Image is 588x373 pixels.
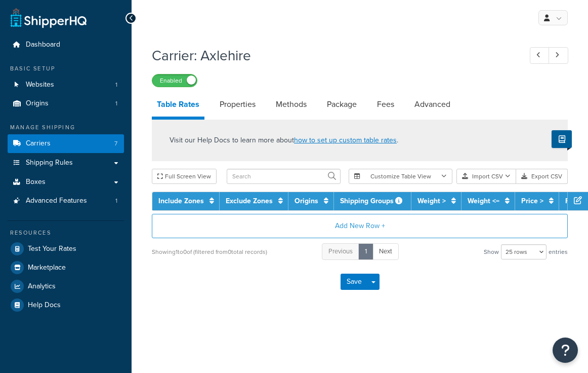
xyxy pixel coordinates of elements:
[26,99,49,108] span: Origins
[26,159,73,167] span: Shipping Rules
[152,46,511,65] h1: Carrier: Axlehire
[8,94,124,113] li: Origins
[8,258,124,277] a: Marketplace
[8,94,124,113] a: Origins1
[417,196,446,206] a: Weight >
[152,92,204,120] a: Table Rates
[468,196,499,206] a: Weight <=
[8,134,124,153] a: Carriers7
[158,196,204,206] a: Include Zones
[152,245,267,259] div: Showing 1 to 0 of (filtered from 0 total records)
[170,135,398,146] p: Visit our Help Docs to learn more about .
[8,229,124,237] div: Resources
[549,245,568,259] span: entries
[294,135,397,145] a: how to set up custom table rates
[28,301,61,310] span: Help Docs
[358,243,373,260] a: 1
[328,246,353,256] span: Previous
[28,245,76,253] span: Test Your Rates
[521,196,543,206] a: Price >
[26,178,46,186] span: Boxes
[8,64,124,73] div: Basic Setup
[8,296,124,314] a: Help Docs
[271,92,312,117] a: Methods
[152,169,217,184] button: Full Screen View
[334,192,411,210] th: Shipping Groups
[322,92,362,117] a: Package
[226,196,273,206] a: Exclude Zones
[26,197,87,205] span: Advanced Features
[115,197,117,205] span: 1
[227,169,341,184] input: Search
[349,169,452,184] button: Customize Table View
[26,139,51,148] span: Carriers
[8,76,124,94] a: Websites1
[8,76,124,94] li: Websites
[152,74,197,87] label: Enabled
[295,196,318,206] a: Origins
[8,192,124,210] li: Advanced Features
[8,277,124,295] a: Analytics
[552,130,572,148] button: Show Help Docs
[8,154,124,172] a: Shipping Rules
[8,123,124,132] div: Manage Shipping
[8,240,124,258] a: Test Your Rates
[379,246,392,256] span: Next
[26,41,60,49] span: Dashboard
[322,243,359,260] a: Previous
[409,92,455,117] a: Advanced
[114,139,117,148] span: 7
[28,282,56,291] span: Analytics
[372,92,399,117] a: Fees
[372,243,399,260] a: Next
[341,274,368,290] button: Save
[215,92,261,117] a: Properties
[115,99,117,108] span: 1
[8,134,124,153] li: Carriers
[484,245,499,259] span: Show
[549,47,568,64] a: Next Record
[8,35,124,54] a: Dashboard
[152,214,568,238] button: Add New Row +
[26,81,54,89] span: Websites
[553,338,578,363] button: Open Resource Center
[456,169,516,184] button: Import CSV
[530,47,550,64] a: Previous Record
[8,192,124,210] a: Advanced Features1
[516,169,568,184] button: Export CSV
[28,264,66,272] span: Marketplace
[115,81,117,89] span: 1
[8,173,124,192] a: Boxes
